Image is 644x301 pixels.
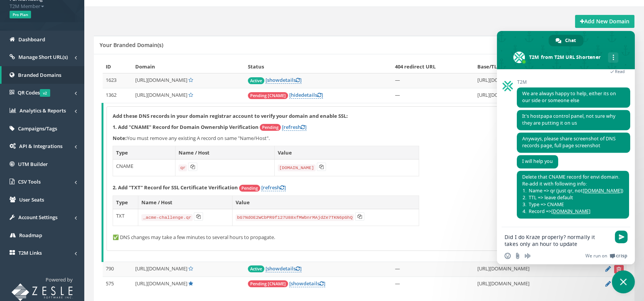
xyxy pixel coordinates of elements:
[474,277,583,291] td: [URL][DOMAIN_NAME]
[132,60,245,73] th: Domain
[113,209,138,226] td: TXT
[523,201,564,208] span: Type => CNAME
[18,249,42,256] span: T2M Links
[524,253,531,259] span: Audio message
[113,112,348,119] strong: Add these DNS records in your domain registrar account to verify your domain and enable SSL:
[523,194,573,201] span: TTL => leave default
[100,42,163,48] h5: Your Branded Domain(s)
[18,178,41,185] span: CSV Tools
[274,146,419,159] th: Value
[575,15,634,28] a: Add New Domain
[522,113,615,126] span: It's hostpapa control panel, not sure why they are putting it on us
[138,195,233,209] th: Name / Host
[505,234,610,247] textarea: Compose your message...
[135,280,187,287] span: [URL][DOMAIN_NAME]
[522,90,616,104] span: We are always happy to help, either its on our side or someone else
[10,3,75,10] span: T2M Member
[615,69,625,74] span: Read
[20,107,66,114] span: Analytics & Reports
[135,265,187,272] span: [URL][DOMAIN_NAME]
[188,76,193,83] a: Set Default
[19,232,42,239] span: Roadmap
[175,146,274,159] th: Name / Host
[523,187,623,194] span: Name => qr (just qr, not )
[248,280,288,287] span: Pending [CNAME]
[113,184,238,191] strong: 2. Add "TXT" Record for SSL Certificate Verification
[11,283,73,301] img: T2M URL Shortener powered by Zesle Software Inc.
[565,35,576,46] span: Chat
[232,195,419,209] th: Value
[392,88,474,103] td: —
[392,73,474,88] td: —
[523,208,590,215] span: Record =>
[135,76,187,83] span: [URL][DOMAIN_NAME]
[583,187,622,194] a: [DOMAIN_NAME]
[103,88,132,103] td: 1362
[18,89,50,96] span: QR Codes
[248,77,264,84] span: Active
[585,253,627,259] a: We run onCrisp
[517,80,630,85] span: T2M
[289,280,325,287] a: [showdetails]
[474,88,583,103] td: [URL][DOMAIN_NAME]
[103,73,132,88] td: 1623
[392,262,474,277] td: —
[239,185,260,192] span: Pending
[236,214,354,221] code: bG7NdOE2WCbPR9f127U88xfMWbnrMAjdZe7TKN6pGhQ
[291,91,301,98] span: hide
[245,60,392,73] th: Status
[392,60,474,73] th: 404 redirect URL
[113,195,138,209] th: Type
[515,253,521,259] span: Send a file
[392,277,474,291] td: —
[289,91,323,99] a: [hidedetails]
[248,265,264,272] span: Active
[505,253,511,259] span: Insert an emoji
[261,184,286,191] a: [refresh]
[615,231,628,243] span: Send
[474,73,583,88] td: [URL][DOMAIN_NAME]
[608,52,618,63] div: More channels
[18,161,48,168] span: UTM Builder
[113,135,127,142] b: Note:
[291,280,303,287] span: show
[18,36,45,43] span: Dashboard
[522,174,624,215] span: Delete that CNAME record for envi domain. Re-add it with following info:
[265,265,302,272] a: [showdetails]
[103,277,132,291] td: 575
[19,143,62,150] span: API & Integrations
[113,146,175,159] th: Type
[18,54,68,60] span: Manage Short URL(s)
[260,124,281,131] span: Pending
[474,262,583,277] td: [URL][DOMAIN_NAME]
[188,265,193,272] a: Set Default
[474,60,583,73] th: Base/TLD redirect URL
[40,89,50,97] span: v2
[265,76,302,84] a: [showdetails]
[113,124,259,130] strong: 1. Add "CNAME" Record for Domain Ownership Verification
[113,159,175,176] td: CNAME
[18,72,61,78] span: Branded Domains
[135,91,187,98] span: [URL][DOMAIN_NAME]
[267,76,280,83] span: show
[522,158,553,164] span: I will help you
[580,18,629,25] strong: Add New Domain
[551,208,590,215] a: [DOMAIN_NAME]
[179,164,187,171] code: qr
[522,135,616,149] span: Anyways, please share screenshot of DNS records page, full page screenshot
[10,11,31,18] span: Pro Plan
[549,35,583,46] div: Chat
[585,253,607,259] span: We run on
[113,135,618,142] p: You must remove any existing A record on same "Name/Host".
[19,196,44,203] span: User Seats
[18,125,57,132] span: Campaigns/Tags
[113,234,618,241] p: ✅ DNS changes may take a few minutes to several hours to propagate.
[18,214,57,221] span: Account Settings
[103,60,132,73] th: ID
[141,214,193,221] code: _acme-challenge.qr
[282,124,306,131] a: [refresh]
[248,92,288,99] span: Pending [CNAME]
[267,265,280,272] span: show
[612,270,635,293] div: Close chat
[188,91,193,98] a: Set Default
